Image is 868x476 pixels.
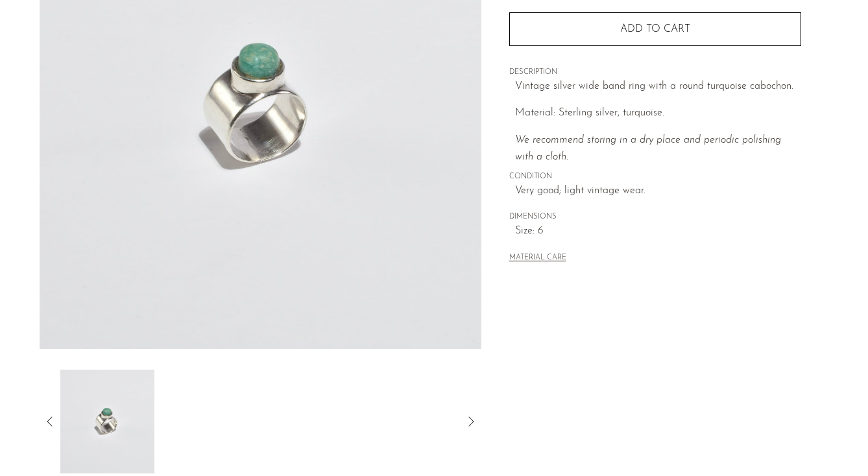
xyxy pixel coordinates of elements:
[509,171,801,183] span: CONDITION
[60,370,154,473] img: Silver Turquoise Ring
[515,223,801,240] span: Size: 6
[620,24,690,34] span: Add to cart
[509,254,566,263] button: MATERIAL CARE
[515,183,801,200] span: Very good; light vintage wear.
[515,105,801,122] p: Material: Sterling silver, turquoise.
[509,12,801,46] button: Add to cart
[515,78,801,95] p: Vintage silver wide band ring with a round turquoise cabochon.
[515,135,781,162] i: We recommend storing in a dry place and periodic polishing with a cloth.
[509,67,801,78] span: DESCRIPTION
[509,211,801,223] span: DIMENSIONS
